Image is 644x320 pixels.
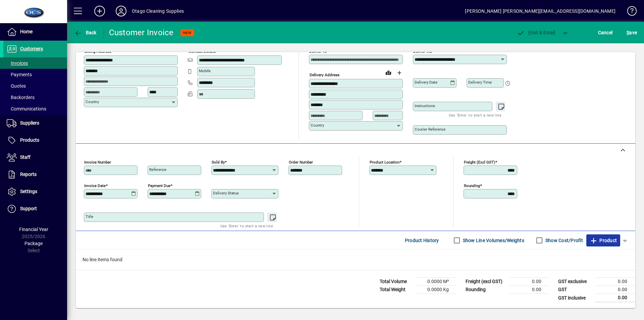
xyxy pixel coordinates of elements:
[20,46,43,51] span: Customers
[517,30,555,35] span: ost & Email
[370,160,399,165] mat-label: Product location
[7,60,28,66] span: Invoices
[462,286,509,294] td: Rounding
[24,241,43,246] span: Package
[20,206,37,211] span: Support
[183,31,192,35] span: NEW
[596,27,614,39] button: Cancel
[311,123,324,128] mat-label: Country
[72,27,98,39] button: Back
[465,6,615,16] div: [PERSON_NAME] [PERSON_NAME][EMAIL_ADDRESS][DOMAIN_NAME]
[289,160,313,165] mat-label: Order number
[3,24,67,40] a: Home
[220,222,273,230] mat-hint: Use 'Enter' to start a new line
[3,69,67,80] a: Payments
[86,99,99,104] mat-label: Country
[625,27,639,39] button: Save
[595,294,635,302] td: 0.00
[7,95,35,100] span: Backorders
[417,278,457,286] td: 0.0000 M³
[415,103,435,108] mat-label: Instructions
[67,27,104,39] app-page-header-button: Back
[109,27,174,38] div: Customer Invoice
[376,278,417,286] td: Total Volume
[7,83,26,89] span: Quotes
[158,44,169,54] a: View on map
[7,106,46,111] span: Communications
[76,249,635,270] div: No line items found
[627,27,637,38] span: ave
[464,183,480,188] mat-label: Rounding
[3,80,67,92] a: Quotes
[586,234,620,246] button: Product
[462,278,509,286] td: Freight (excl GST)
[3,103,67,115] a: Communications
[528,30,531,35] span: P
[20,120,39,126] span: Suppliers
[598,27,613,38] span: Cancel
[212,160,225,165] mat-label: Sold by
[544,237,583,244] label: Show Cost/Profit
[110,5,132,17] button: Profile
[19,227,48,232] span: Financial Year
[513,27,559,39] button: Post & Email
[84,183,106,188] mat-label: Invoice date
[555,278,595,286] td: GST exclusive
[417,286,457,294] td: 0.0000 Kg
[3,200,67,217] a: Support
[3,132,67,149] a: Products
[3,115,67,132] a: Suppliers
[464,160,495,165] mat-label: Freight (excl GST)
[20,172,37,177] span: Reports
[20,154,31,160] span: Staff
[20,29,33,34] span: Home
[509,278,549,286] td: 0.00
[405,235,439,246] span: Product History
[84,160,111,165] mat-label: Invoice number
[590,235,617,246] span: Product
[555,294,595,302] td: GST inclusive
[462,237,524,244] label: Show Line Volumes/Weights
[7,72,32,77] span: Payments
[199,68,211,73] mat-label: Mobile
[622,1,636,23] a: Knowledge Base
[3,166,67,183] a: Reports
[376,286,417,294] td: Total Weight
[415,80,437,85] mat-label: Delivery date
[3,149,67,166] a: Staff
[415,127,445,132] mat-label: Courier Reference
[149,167,166,172] mat-label: Reference
[627,30,629,35] span: S
[509,286,549,294] td: 0.00
[3,57,67,69] a: Invoices
[20,137,39,143] span: Products
[595,278,635,286] td: 0.00
[89,5,110,17] button: Add
[595,286,635,294] td: 0.00
[20,189,37,194] span: Settings
[74,30,97,35] span: Back
[555,286,595,294] td: GST
[449,111,501,119] mat-hint: Use 'Enter' to start a new line
[169,44,179,55] button: Copy to Delivery address
[132,6,184,16] div: Otago Cleaning Supplies
[148,183,170,188] mat-label: Payment due
[213,191,239,195] mat-label: Delivery status
[468,80,492,85] mat-label: Delivery time
[402,234,442,246] button: Product History
[394,67,405,78] button: Choose address
[383,67,394,78] a: View on map
[3,92,67,103] a: Backorders
[86,214,93,219] mat-label: Title
[3,183,67,200] a: Settings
